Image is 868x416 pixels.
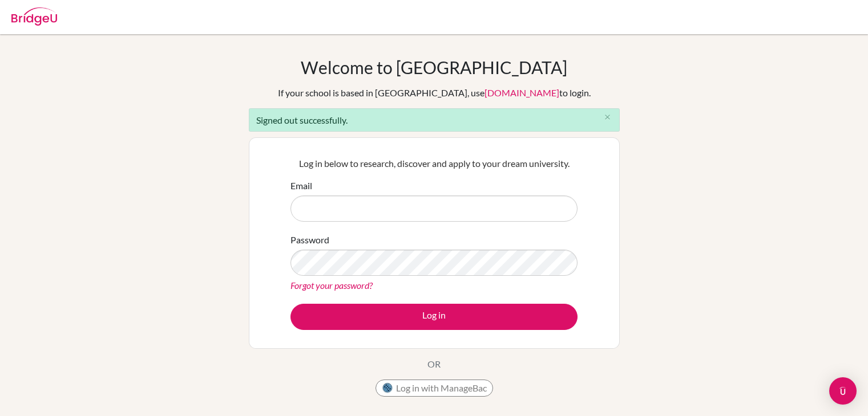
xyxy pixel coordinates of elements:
button: Log in [290,304,578,330]
a: Forgot your password? [290,280,373,291]
button: Close [596,109,619,126]
button: Log in with ManageBac [376,380,493,397]
p: OR [427,357,441,371]
div: Signed out successfully. [249,108,620,132]
p: Log in below to research, discover and apply to your dream university. [290,157,578,170]
h1: Welcome to [GEOGRAPHIC_DATA] [301,57,567,78]
a: [DOMAIN_NAME] [485,87,559,98]
div: Open Intercom Messenger [829,377,857,405]
label: Email [290,179,312,193]
img: Bridge-U [11,7,57,26]
div: If your school is based in [GEOGRAPHIC_DATA], use to login. [278,86,591,100]
i: close [603,113,612,121]
label: Password [290,233,329,247]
